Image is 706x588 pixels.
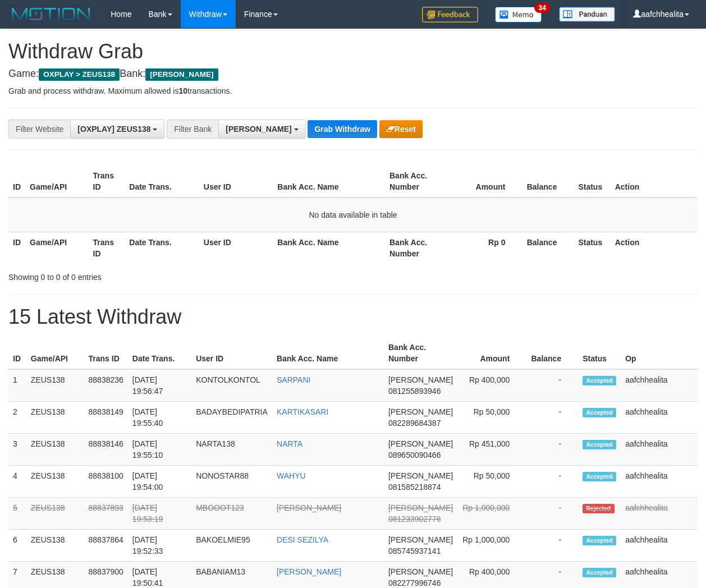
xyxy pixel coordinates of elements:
[8,232,25,264] th: ID
[277,407,328,416] a: KARTIKASARI
[583,504,614,513] span: Rejected
[388,451,441,460] span: Copy 089650090466 to clipboard
[199,166,273,197] th: User ID
[218,120,305,139] button: [PERSON_NAME]
[26,434,84,466] td: ZEUS138
[388,535,453,544] span: [PERSON_NAME]
[583,440,616,449] span: Accepted
[8,530,26,562] td: 6
[621,337,698,369] th: Op
[578,337,621,369] th: Status
[128,402,191,434] td: [DATE] 19:55:40
[277,535,328,544] a: DESI SEZILYA
[388,546,441,555] span: Copy 085745937141 to clipboard
[277,439,302,448] a: NARTA
[191,337,272,369] th: User ID
[526,466,578,498] td: -
[226,125,291,134] span: [PERSON_NAME]
[8,306,698,328] h1: 15 Latest Withdraw
[125,232,199,264] th: Date Trans.
[621,402,698,434] td: aafchhealita
[526,402,578,434] td: -
[8,197,698,232] td: No data available in table
[522,166,574,197] th: Balance
[495,7,542,22] img: Button%20Memo.svg
[84,337,128,369] th: Trans ID
[388,387,441,396] span: Copy 081255893946 to clipboard
[8,120,70,139] div: Filter Website
[457,530,526,562] td: Rp 1,000,000
[39,68,120,81] span: OXPLAY > ZEUS138
[191,498,272,530] td: MBOOOT123
[26,402,84,434] td: ZEUS138
[457,369,526,402] td: Rp 400,000
[388,483,441,491] span: Copy 081585218874 to clipboard
[273,232,385,264] th: Bank Acc. Name
[128,434,191,466] td: [DATE] 19:55:10
[191,530,272,562] td: BAKOELMIE95
[583,408,616,417] span: Accepted
[273,166,385,197] th: Bank Acc. Name
[385,166,447,197] th: Bank Acc. Number
[384,337,457,369] th: Bank Acc. Number
[8,369,26,402] td: 1
[388,419,441,428] span: Copy 082289684387 to clipboard
[25,232,89,264] th: Game/API
[191,369,272,402] td: KONTOLKONTOL
[457,466,526,498] td: Rp 50,000
[308,120,377,138] button: Grab Withdraw
[191,434,272,466] td: NARTA138
[125,166,199,197] th: Date Trans.
[128,498,191,530] td: [DATE] 19:53:19
[388,578,441,587] span: Copy 082277996746 to clipboard
[388,439,453,448] span: [PERSON_NAME]
[84,402,128,434] td: 88838149
[8,402,26,434] td: 2
[128,337,191,369] th: Date Trans.
[26,530,84,562] td: ZEUS138
[84,466,128,498] td: 88838100
[272,337,384,369] th: Bank Acc. Name
[522,232,574,264] th: Balance
[457,337,526,369] th: Amount
[611,232,698,264] th: Action
[26,498,84,530] td: ZEUS138
[145,68,218,81] span: [PERSON_NAME]
[84,498,128,530] td: 88837893
[621,498,698,530] td: aafchhealita
[277,471,306,480] a: WAHYU
[26,466,84,498] td: ZEUS138
[574,232,610,264] th: Status
[621,369,698,402] td: aafchhealita
[583,568,616,577] span: Accepted
[8,68,698,80] h4: Game: Bank:
[8,6,94,22] img: MOTION_logo.png
[277,567,341,576] a: [PERSON_NAME]
[8,337,26,369] th: ID
[84,530,128,562] td: 88837864
[84,434,128,466] td: 88838146
[574,166,610,197] th: Status
[621,434,698,466] td: aafchhealita
[277,503,341,512] a: [PERSON_NAME]
[388,375,453,384] span: [PERSON_NAME]
[26,369,84,402] td: ZEUS138
[8,434,26,466] td: 3
[457,402,526,434] td: Rp 50,000
[128,369,191,402] td: [DATE] 19:56:47
[526,498,578,530] td: -
[26,337,84,369] th: Game/API
[388,471,453,480] span: [PERSON_NAME]
[583,536,616,545] span: Accepted
[457,498,526,530] td: Rp 1,000,000
[191,466,272,498] td: NONOSTAR88
[89,232,125,264] th: Trans ID
[388,407,453,416] span: [PERSON_NAME]
[128,530,191,562] td: [DATE] 19:52:33
[388,567,453,576] span: [PERSON_NAME]
[379,120,423,138] button: Reset
[8,40,698,63] h1: Withdraw Grab
[178,86,187,95] strong: 10
[385,232,447,264] th: Bank Acc. Number
[8,166,25,197] th: ID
